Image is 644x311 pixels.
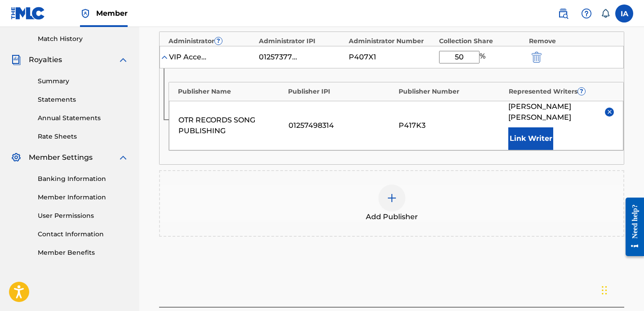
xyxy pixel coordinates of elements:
[508,127,553,150] button: Link Writer
[558,8,568,19] img: search
[259,36,345,46] div: Administrator IPI
[509,87,614,96] div: Represented Writers
[38,77,129,86] a: Summary
[439,36,525,46] div: Collection Share
[38,174,129,184] a: Banking Information
[11,152,22,163] img: Member Settings
[11,7,45,20] img: MLC Logo
[578,88,585,95] span: ?
[38,248,129,257] a: Member Benefits
[601,9,610,18] div: Notifications
[215,37,222,45] span: ?
[38,113,129,123] a: Annual Statements
[508,101,598,123] span: [PERSON_NAME] [PERSON_NAME]
[38,211,129,221] a: User Permissions
[38,95,129,104] a: Statements
[288,87,394,96] div: Publisher IPI
[480,51,488,63] span: %
[118,152,129,163] img: expand
[38,132,129,141] a: Rate Sheets
[29,152,93,163] span: Member Settings
[349,36,435,46] div: Administrator Number
[399,87,504,96] div: Publisher Number
[577,5,595,23] div: Help
[606,108,613,115] img: remove-from-list-button
[169,36,254,46] div: Administrator
[599,268,644,311] iframe: Chat Widget
[160,53,169,62] img: expand-cell-toggle
[11,54,22,65] img: Royalties
[615,5,633,23] div: User Menu
[399,120,504,131] div: P417K3
[554,5,572,23] a: Public Search
[38,230,129,239] a: Contact Information
[38,193,129,202] a: Member Information
[96,8,128,18] span: Member
[366,212,418,222] span: Add Publisher
[29,54,62,65] span: Royalties
[529,36,615,46] div: Remove
[178,87,284,96] div: Publisher Name
[118,54,129,65] img: expand
[602,277,607,304] div: Drag
[619,190,644,263] iframe: Resource Center
[80,8,91,19] img: Top Rightsholder
[532,52,542,63] img: 12a2ab48e56ec057fbd8.svg
[38,34,129,44] a: Match History
[581,8,592,19] img: help
[178,115,284,136] div: OTR RECORDS SONG PUBLISHING
[289,120,394,131] div: 01257498314
[386,193,397,203] img: add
